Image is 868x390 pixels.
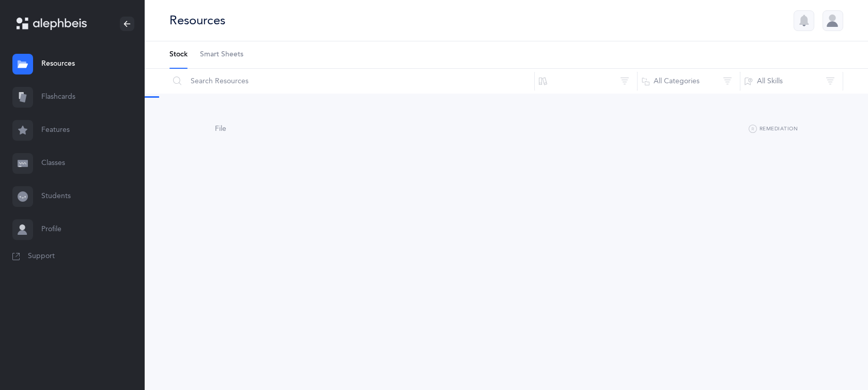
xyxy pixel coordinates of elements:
button: All Skills [740,69,843,94]
button: All Categories [637,69,740,94]
div: Resources [169,12,225,29]
span: File [215,125,226,133]
span: Smart Sheets [200,50,243,60]
span: Support [28,251,55,262]
input: Search Resources [169,69,535,94]
button: Remediation [749,123,798,136]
